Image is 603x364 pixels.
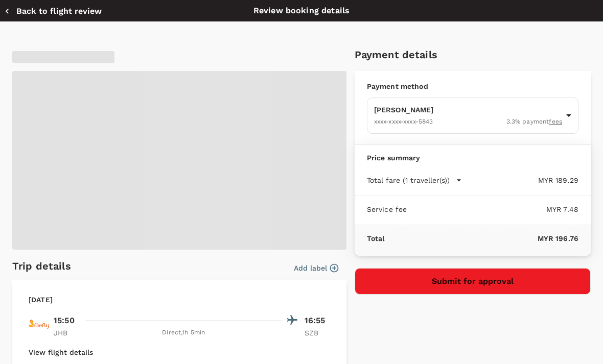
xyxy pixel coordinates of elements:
p: Payment method [367,81,578,91]
button: Back to flight review [4,6,102,16]
p: Price summary [367,153,578,163]
button: Submit for approval [355,268,591,295]
p: JHB [54,328,79,338]
p: [DATE] [29,295,53,305]
button: View flight details [29,348,93,356]
button: Total fare (1 traveller(s)) [367,175,462,185]
p: SZB [305,328,330,338]
p: 16:55 [305,314,330,327]
p: Service fee [367,204,407,214]
p: MYR 189.29 [462,175,578,185]
p: MYR 7.48 [407,204,578,214]
div: Direct , 1h 5min [85,328,282,338]
span: XXXX-XXXX-XXXX-5843 [374,118,433,125]
p: Total fare (1 traveller(s)) [367,175,450,185]
u: fees [549,118,562,125]
p: [PERSON_NAME] [374,105,562,115]
h6: Payment details [355,46,591,63]
p: MYR 196.76 [384,233,578,244]
span: 3.3 % payment [506,117,562,127]
button: Add label [294,263,338,273]
p: Total [367,233,385,244]
h6: Trip details [12,258,71,274]
div: [PERSON_NAME]XXXX-XXXX-XXXX-58433.3% paymentfees [367,98,578,134]
p: 15:50 [54,314,75,327]
img: FY [29,314,49,334]
p: Review booking details [253,5,350,17]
